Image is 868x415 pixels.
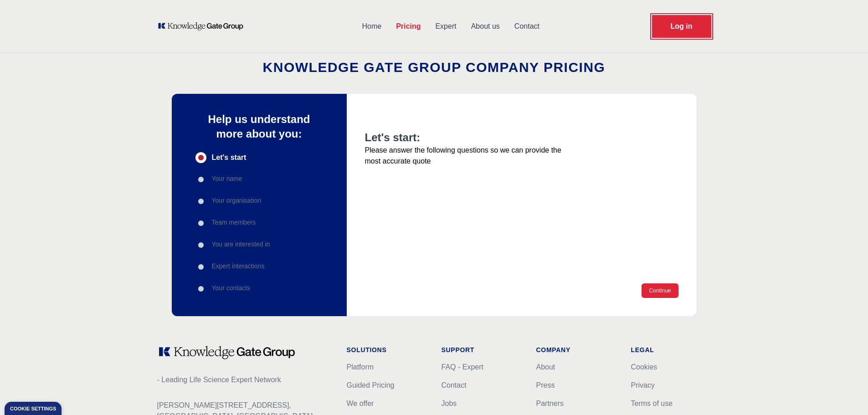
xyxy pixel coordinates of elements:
[507,15,547,38] a: Contact
[822,371,868,415] div: Widget de chat
[195,112,323,141] p: Help us understand more about you:
[536,363,555,371] a: About
[536,400,564,407] a: Partners
[212,152,247,163] span: Let's start
[442,363,483,371] a: FAQ - Expert
[212,174,242,183] p: Your name
[631,345,711,354] h1: Legal
[464,15,507,38] a: About us
[365,130,569,145] h2: Let's start:
[428,15,463,38] a: Expert
[822,371,868,415] iframe: Chat Widget
[631,381,655,389] a: Privacy
[536,381,555,389] a: Press
[212,261,265,271] p: Expert interactions
[347,363,374,371] a: Platform
[355,15,389,38] a: Home
[157,374,332,385] p: - Leading Life Science Expert Network
[652,15,711,38] a: Request Demo
[347,345,427,354] h1: Solutions
[442,381,467,389] a: Contact
[212,240,270,249] p: You are interested in
[536,345,616,354] h1: Company
[347,381,395,389] a: Guided Pricing
[365,145,569,167] p: Please answer the following questions so we can provide the most accurate quote
[389,15,428,38] a: Pricing
[212,196,261,205] p: Your organisation
[212,218,256,227] p: Team members
[212,283,250,292] p: Your contacts
[195,152,323,294] div: Progress
[157,22,250,31] a: KOL Knowledge Platform: Talk to Key External Experts (KEE)
[10,406,56,411] div: Cookie settings
[442,345,522,354] h1: Support
[642,283,678,298] button: Continue
[347,400,374,407] a: We offer
[631,363,657,371] a: Cookies
[631,400,673,407] a: Terms of use
[442,400,457,407] a: Jobs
